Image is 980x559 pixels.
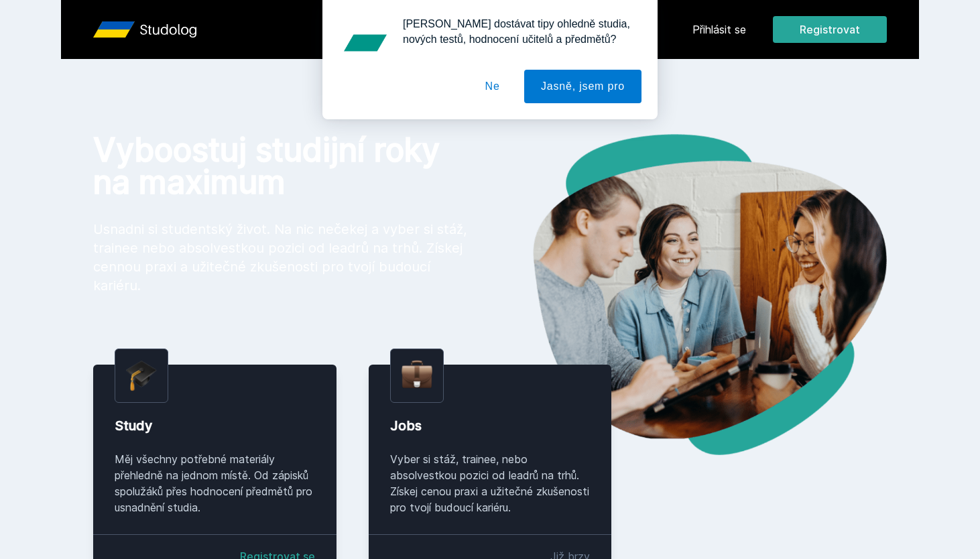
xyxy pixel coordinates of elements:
h1: Vyboostuj studijní roky na maximum [93,134,469,198]
div: Měj všechny potřebné materiály přehledně na jednom místě. Od zápisků spolužáků přes hodnocení pře... [115,451,315,515]
img: briefcase.png [402,357,432,391]
p: Usnadni si studentský život. Na nic nečekej a vyber si stáž, trainee nebo absolvestkou pozici od ... [93,220,469,295]
div: Study [115,416,315,435]
button: Jasně, jsem pro [524,70,641,103]
div: Vyber si stáž, trainee, nebo absolvestkou pozici od leadrů na trhů. Získej cenou praxi a užitečné... [390,451,591,515]
div: [PERSON_NAME] dostávat tipy ohledně studia, nových testů, hodnocení učitelů a předmětů? [392,16,641,47]
div: Jobs [390,416,591,435]
button: Ne [469,70,517,103]
img: graduation-cap.png [126,360,157,391]
img: hero.png [490,134,887,455]
img: notification icon [339,16,392,70]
